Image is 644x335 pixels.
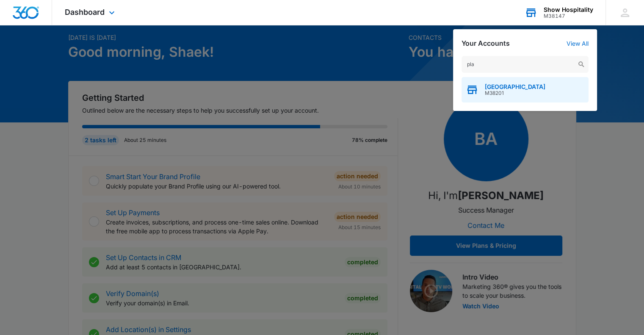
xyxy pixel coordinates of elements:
[544,6,593,13] div: account name
[462,56,589,73] input: Search Accounts
[485,90,545,96] span: M38201
[567,40,589,47] a: View All
[544,13,593,19] div: account id
[462,39,510,47] h2: Your Accounts
[462,77,589,102] button: [GEOGRAPHIC_DATA]M38201
[485,83,545,90] span: [GEOGRAPHIC_DATA]
[65,8,105,17] span: Dashboard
